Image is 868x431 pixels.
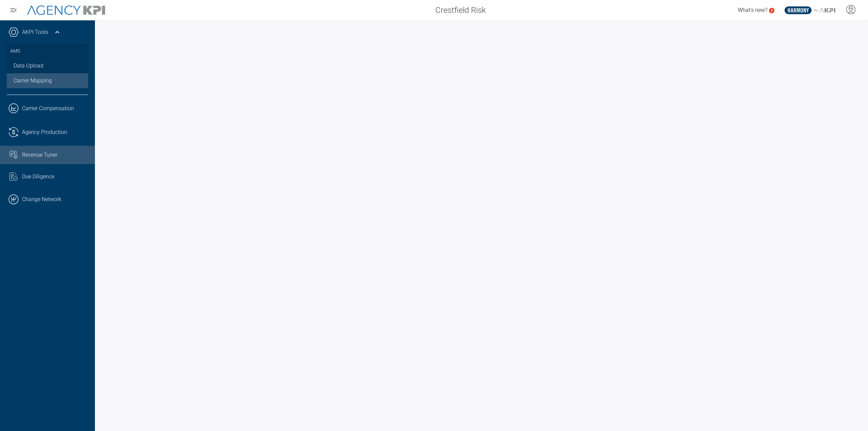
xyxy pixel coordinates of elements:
[22,173,54,181] span: Due Diligence
[769,8,774,13] a: 5
[27,5,105,15] img: AgencyKPI
[7,58,88,73] a: Data Upload
[10,44,85,58] h3: AMS
[435,4,486,16] span: Crestfield Risk
[22,128,67,136] span: Agency Production
[7,73,88,88] a: Carrier Mapping
[771,8,773,12] text: 5
[22,151,57,159] span: Revenue Tuner
[22,28,48,36] a: AKPI Tools
[738,7,767,13] span: What's new?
